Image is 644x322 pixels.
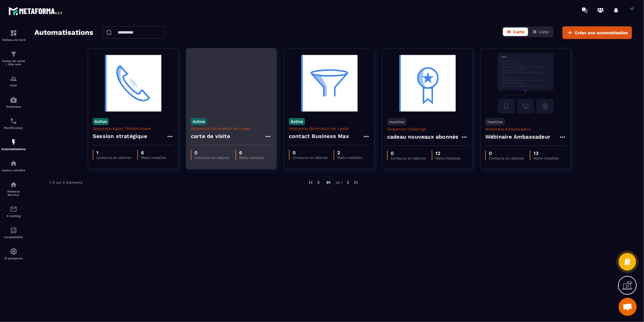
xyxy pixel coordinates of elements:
[533,150,559,156] p: 13
[503,28,528,36] button: Carte
[2,169,26,172] p: Espace membre
[289,118,305,125] p: Active
[289,53,370,113] img: automation-background
[387,53,468,113] img: automation-background
[10,227,17,234] img: accountant
[93,53,174,113] img: automation-background
[619,298,637,316] a: Ouvrir le chat
[337,150,362,156] p: 2
[2,92,26,113] a: automationsautomationsWebinaire
[529,28,552,36] button: Liste
[293,156,328,160] p: Contacts en attente
[10,248,17,255] img: automations
[10,181,17,188] img: social-network
[96,150,131,156] p: 1
[391,156,426,160] p: Contacts en attente
[293,150,328,156] p: 0
[485,127,566,131] p: Wébinaire Ambassadeur
[2,214,26,218] p: E-mailing
[239,150,264,156] p: 6
[2,222,26,243] a: accountantaccountantComptabilité
[2,155,26,176] a: automationsautomationsEspace membre
[93,132,147,140] h4: Session stratégique
[10,96,17,103] img: automations
[435,156,460,160] p: Mails installés
[323,177,334,188] p: 01
[345,180,351,185] img: next
[93,118,109,125] p: Active
[562,26,632,39] button: Créer une automatisation
[485,53,566,113] img: automation-background
[513,29,524,34] span: Carte
[2,113,26,134] a: schedulerschedulerPlanificateur
[2,235,26,239] p: Comptabilité
[141,156,166,160] p: Mails installés
[2,190,26,196] p: Réseaux Sociaux
[2,38,26,41] p: Tableau de bord
[8,5,63,16] img: logo
[316,180,321,185] img: prev
[10,29,17,37] img: formation
[387,133,459,141] h4: cadeau nouveaux abonnés
[2,71,26,92] a: formationformationCRM
[2,257,26,260] p: IA prospects
[575,30,628,36] span: Créer une automatisation
[10,139,17,146] img: automations
[289,126,370,131] p: Séquence Génération de Leads
[2,176,26,201] a: social-networksocial-networkRéseaux Sociaux
[10,51,17,58] img: formation
[435,150,460,156] p: 12
[485,133,550,141] h4: Wébinaire Ambassadeur
[336,180,343,185] p: de 1
[96,156,131,160] p: Contacts en attente
[485,118,505,126] p: Inactive
[2,105,26,108] p: Webinaire
[191,126,272,131] p: Séquence Génération de Leads
[539,29,549,34] span: Liste
[191,132,230,140] h4: carte de visite
[10,75,17,82] img: formation
[489,150,524,156] p: 0
[337,156,362,160] p: Mails installés
[2,134,26,155] a: automationsautomationsAutomatisations
[387,118,407,126] p: Inactive
[489,156,524,160] p: Contacts en attente
[2,46,26,71] a: formationformationTunnel de vente / Site web
[93,126,174,131] p: Séquence Appel Téléphonique
[387,127,468,131] p: Séquence Challenge
[308,180,314,185] img: prev
[2,84,26,87] p: CRM
[194,156,229,160] p: Contacts en attente
[239,156,264,160] p: Mails installés
[2,147,26,151] p: Automatisations
[10,117,17,125] img: scheduler
[10,160,17,167] img: automations
[353,180,358,185] img: next
[2,25,26,46] a: formationformationTableau de bord
[391,150,426,156] p: 0
[141,150,166,156] p: 6
[533,156,559,160] p: Mails installés
[191,53,272,113] img: automation-background
[194,150,229,156] p: 0
[10,205,17,213] img: email
[289,132,349,140] h4: contact Business Max
[2,201,26,222] a: emailemailE-mailing
[2,59,26,66] p: Tunnel de vente / Site web
[2,126,26,130] p: Planificateur
[50,180,82,185] p: 1-5 sur 5 éléments
[34,26,93,39] h2: Automatisations
[191,118,207,125] p: Active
